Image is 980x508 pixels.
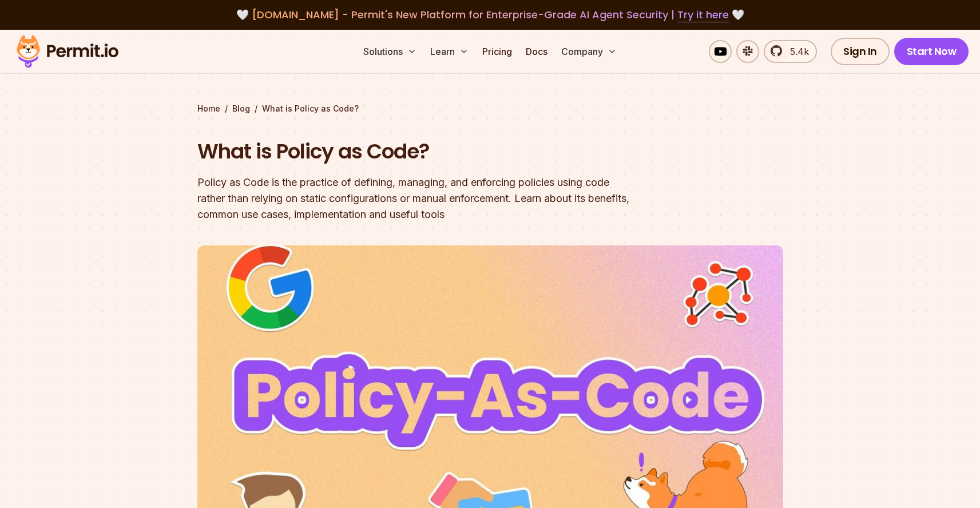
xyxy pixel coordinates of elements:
button: Company [557,40,621,63]
div: / / [197,103,783,114]
span: 5.4k [783,45,809,58]
div: 🤍 🤍 [27,7,953,23]
a: Start Now [894,38,969,65]
a: 5.4k [764,40,817,63]
a: Sign In [831,38,890,65]
a: Home [197,103,220,114]
button: Learn [426,40,473,63]
button: Solutions [359,40,421,63]
img: Permit logo [11,32,124,71]
h1: What is Policy as Code? [197,137,637,166]
a: Pricing [478,40,517,63]
a: Docs [521,40,552,63]
a: Blog [232,103,250,114]
span: [DOMAIN_NAME] - Permit's New Platform for Enterprise-Grade AI Agent Security | [252,7,729,22]
div: Policy as Code is the practice of defining, managing, and enforcing policies using code rather th... [197,174,637,223]
a: Try it here [677,7,729,22]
